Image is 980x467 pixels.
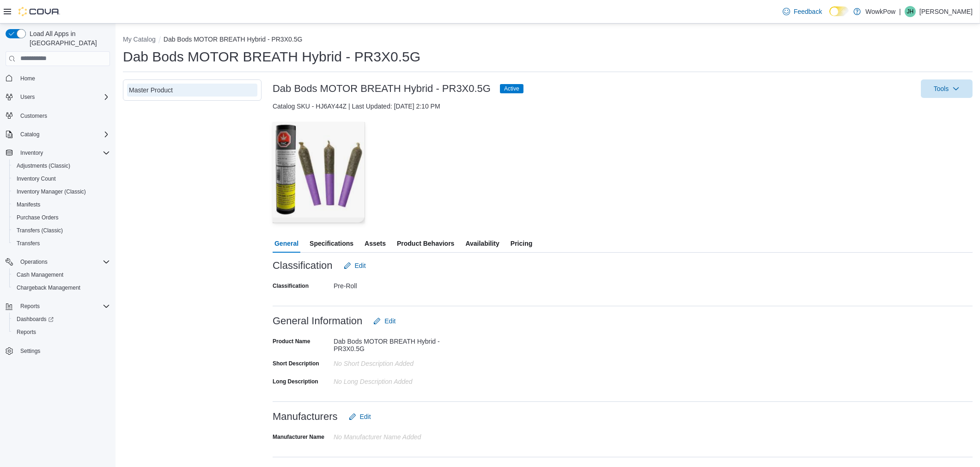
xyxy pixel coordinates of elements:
[2,72,114,85] button: Home
[13,238,43,249] a: Transfers
[2,344,114,358] button: Settings
[334,374,457,385] div: No Long Description added
[20,112,47,120] span: Customers
[273,315,362,327] h3: General Information
[17,73,110,84] span: Home
[907,6,914,17] span: JH
[829,6,849,16] input: Dark Mode
[17,201,40,208] span: Manifests
[13,212,110,223] span: Purchase Orders
[334,334,457,352] div: Dab Bods MOTOR BREATH Hybrid - PR3X0.5G
[384,316,396,326] span: Edit
[2,91,114,103] button: Users
[334,430,457,441] div: No Manufacturer Name Added
[360,412,371,421] span: Edit
[13,160,74,171] a: Adjustments (Classic)
[779,2,826,21] a: Feedback
[13,327,40,338] a: Reports
[13,269,110,280] span: Cash Management
[17,110,110,121] span: Customers
[9,172,114,185] button: Inventory Count
[273,360,319,367] label: Short Description
[13,314,57,325] a: Dashboards
[17,175,56,182] span: Inventory Count
[2,146,114,159] button: Inventory
[13,225,110,236] span: Transfers (Classic)
[13,212,62,223] a: Purchase Orders
[13,173,60,184] a: Inventory Count
[20,149,43,157] span: Inventory
[9,313,114,326] a: Dashboards
[273,122,365,223] img: Image for Dab Bods MOTOR BREATH Hybrid - PR3X0.5G
[865,6,895,17] p: WowkPow
[17,110,51,121] a: Customers
[9,281,114,294] button: Chargeback Management
[123,35,973,46] nav: An example of EuiBreadcrumbs
[13,199,44,210] a: Manifests
[934,84,949,93] span: Tools
[9,237,114,250] button: Transfers
[500,84,523,93] span: Active
[273,260,333,271] h3: Classification
[340,256,370,275] button: Edit
[511,234,532,253] span: Pricing
[9,268,114,281] button: Cash Management
[17,301,110,312] span: Reports
[13,199,110,210] span: Manifests
[905,6,916,17] div: Jenny Hart
[365,234,386,253] span: Assets
[17,346,44,357] a: Settings
[17,147,47,158] button: Inventory
[129,85,256,95] div: Master Product
[17,188,86,195] span: Inventory Manager (Classic)
[273,338,310,345] label: Product Name
[17,91,38,103] button: Users
[273,378,318,385] label: Long Description
[2,255,114,268] button: Operations
[9,326,114,339] button: Reports
[334,356,457,367] div: No Short Description added
[2,128,114,141] button: Catalog
[919,6,973,17] p: [PERSON_NAME]
[17,271,63,279] span: Cash Management
[13,327,110,338] span: Reports
[17,147,110,158] span: Inventory
[20,303,40,310] span: Reports
[17,240,40,247] span: Transfers
[13,225,67,236] a: Transfers (Classic)
[20,347,40,355] span: Settings
[9,185,114,198] button: Inventory Manager (Classic)
[17,256,51,267] button: Operations
[274,234,298,253] span: General
[310,234,353,253] span: Specifications
[273,411,338,422] h3: Manufacturers
[13,282,84,293] a: Chargeback Management
[26,29,110,48] span: Load All Apps in [GEOGRAPHIC_DATA]
[17,162,70,170] span: Adjustments (Classic)
[13,160,110,171] span: Adjustments (Classic)
[17,129,110,140] span: Catalog
[9,211,114,224] button: Purchase Orders
[20,258,48,266] span: Operations
[273,282,309,290] label: Classification
[17,315,54,323] span: Dashboards
[794,7,822,16] span: Feedback
[17,73,39,84] a: Home
[13,282,110,293] span: Chargeback Management
[13,314,110,325] span: Dashboards
[370,312,399,330] button: Edit
[17,256,110,267] span: Operations
[6,68,110,382] nav: Complex example
[20,93,35,101] span: Users
[17,91,110,103] span: Users
[355,261,366,270] span: Edit
[123,36,156,43] button: My Catalog
[13,186,90,197] a: Inventory Manager (Classic)
[921,79,973,98] button: Tools
[13,238,110,249] span: Transfers
[20,131,39,138] span: Catalog
[2,300,114,313] button: Reports
[123,48,420,66] h1: Dab Bods MOTOR BREATH Hybrid - PR3X0.5G
[17,284,80,291] span: Chargeback Management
